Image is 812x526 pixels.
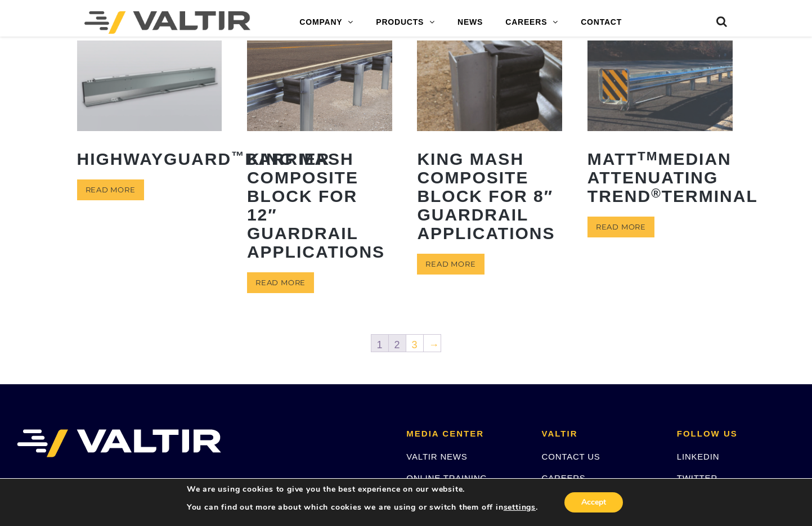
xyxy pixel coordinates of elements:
nav: Product Pagination [77,334,735,356]
a: 3 [406,335,423,352]
h2: MATT Median Attenuating TREND Terminal [587,141,733,214]
a: NEWS [446,11,494,34]
a: CONTACT US [542,452,600,461]
button: Accept [564,492,623,512]
a: HighwayGuard™Barrier [77,41,222,177]
h2: King MASH Composite Block for 12″ Guardrail Applications [247,141,392,269]
h2: HighwayGuard Barrier [77,141,222,177]
a: CAREERS [494,11,569,34]
a: ONLINE TRAINING [406,473,487,483]
a: LINKEDIN [677,452,720,461]
a: → [424,335,441,352]
img: Valtir [84,11,250,34]
a: 2 [389,335,406,352]
p: We are using cookies to give you the best experience on our website. [187,484,538,494]
sup: ™ [231,149,245,163]
sup: ® [651,186,662,200]
a: PRODUCTS [365,11,446,34]
h2: MEDIA CENTER [406,429,524,439]
a: Read more about “HighwayGuard™ Barrier” [77,179,144,200]
a: TWITTER [677,473,717,483]
button: settings [504,502,536,512]
a: King MASH Composite Block for 8″ Guardrail Applications [417,41,562,251]
a: COMPANY [288,11,365,34]
a: CONTACT [569,11,633,34]
img: VALTIR [17,429,221,457]
span: 1 [371,335,388,352]
a: Read more about “King MASH Composite Block for 12" Guardrail Applications” [247,272,314,293]
a: Read more about “King MASH Composite Block for 8" Guardrail Applications” [417,254,484,275]
a: King MASH Composite Block for 12″ Guardrail Applications [247,41,392,269]
a: Read more about “MATTTM Median Attenuating TREND® Terminal” [587,217,654,237]
h2: FOLLOW US [677,429,795,439]
a: MATTTMMedian Attenuating TREND®Terminal [587,41,733,214]
h2: VALTIR [542,429,660,439]
a: VALTIR NEWS [406,452,467,461]
sup: TM [638,149,658,163]
p: You can find out more about which cookies we are using or switch them off in . [187,502,538,512]
a: CAREERS [542,473,586,483]
h2: King MASH Composite Block for 8″ Guardrail Applications [417,141,562,251]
